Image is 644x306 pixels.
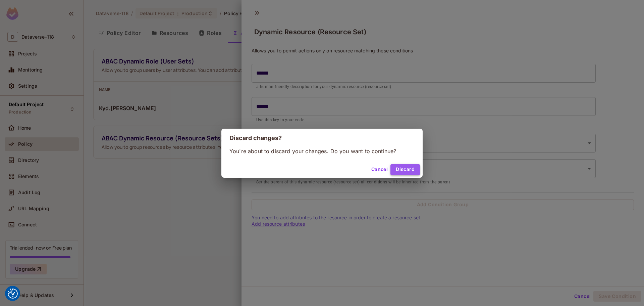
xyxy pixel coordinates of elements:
[369,164,390,175] button: Cancel
[229,147,415,155] p: You're about to discard your changes. Do you want to continue?
[8,289,18,299] button: Consent Preferences
[390,164,420,175] button: Discard
[8,289,18,299] img: Revisit consent button
[221,129,423,147] h2: Discard changes?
